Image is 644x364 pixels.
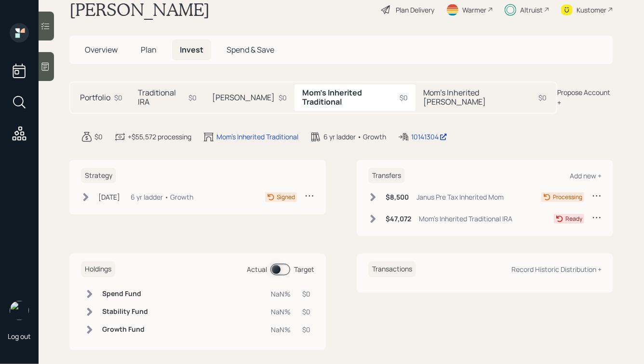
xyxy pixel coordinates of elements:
div: Log out [8,332,31,341]
div: 10141304 [411,132,447,142]
div: Ready [565,215,582,223]
h6: Transactions [368,261,416,277]
div: Mom's Inherited Traditional [216,132,298,142]
div: 6 yr ladder • Growth [323,132,386,142]
div: Signed [277,193,295,202]
div: $0 [94,132,103,142]
span: Invest [180,44,203,55]
div: 6 yr ladder • Growth [131,192,193,202]
div: +$55,572 processing [128,132,191,142]
div: NaN% [271,307,291,317]
div: $0 [400,93,408,103]
div: Mom's Inherited Traditional IRA [419,214,512,224]
div: Record Historic Distribution + [511,265,602,274]
h6: Spend Fund [102,290,148,298]
div: $0 [302,289,310,299]
h6: Transfers [368,168,405,184]
div: Kustomer [577,5,606,15]
div: Plan Delivery [396,5,434,15]
h5: [PERSON_NAME] [212,93,275,102]
div: $0 [279,93,287,103]
div: NaN% [271,289,291,299]
div: Warmer [462,5,486,15]
h6: $8,500 [386,193,409,202]
div: [DATE] [98,192,120,202]
div: NaN% [271,324,291,335]
div: Add new + [570,171,602,180]
div: $0 [538,93,547,103]
div: $0 [302,307,310,317]
div: Altruist [520,5,543,15]
div: Janus Pre Tax Inherited Mom [416,192,504,202]
h6: Holdings [81,261,115,277]
div: Propose Account + [557,87,613,108]
div: Target [294,264,314,274]
h5: Mom's Inherited [PERSON_NAME] [423,88,535,107]
span: Spend & Save [227,44,274,55]
h5: Portfolio [80,93,110,102]
h5: Mom's Inherited Traditional [302,88,396,107]
span: Overview [85,44,118,55]
h6: Strategy [81,168,116,184]
h6: $47,072 [386,215,411,223]
div: $0 [188,93,197,103]
span: Plan [141,44,157,55]
img: hunter_neumayer.jpg [10,301,29,320]
div: Processing [553,193,582,202]
div: $0 [302,324,310,335]
h6: Growth Fund [102,325,148,334]
div: Actual [247,264,267,274]
h6: Stability Fund [102,308,148,316]
div: $0 [114,93,122,103]
h5: Traditional IRA [138,88,185,107]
